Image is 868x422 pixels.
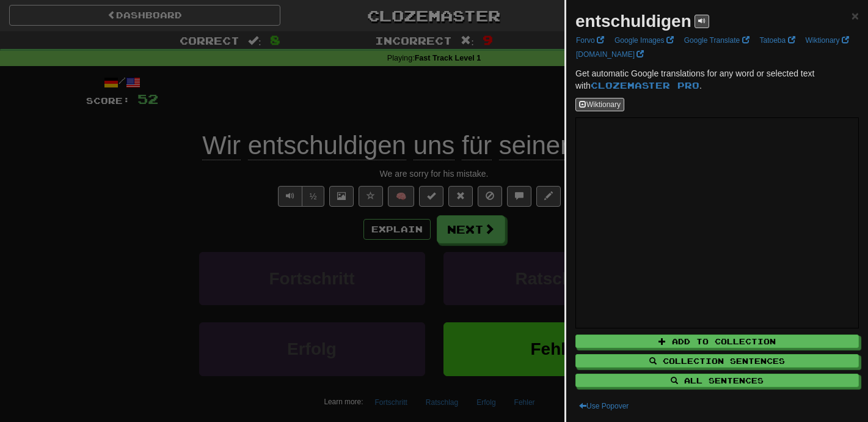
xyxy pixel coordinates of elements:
strong: entschuldigen [575,12,691,31]
button: All Sentences [575,374,859,387]
button: Use Popover [575,399,632,413]
button: Collection Sentences [575,354,859,368]
button: Wiktionary [575,98,624,111]
button: Add to Collection [575,335,859,348]
button: Close [852,9,859,22]
a: Google Translate [680,34,753,47]
p: Get automatic Google translations for any word or selected text with . [575,67,859,92]
a: Tatoeba [756,34,799,47]
a: Wiktionary [802,34,853,47]
span: × [852,9,859,23]
a: Clozemaster Pro [591,80,699,91]
a: Forvo [572,34,608,47]
a: [DOMAIN_NAME] [572,48,647,61]
a: Google Images [611,34,677,47]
